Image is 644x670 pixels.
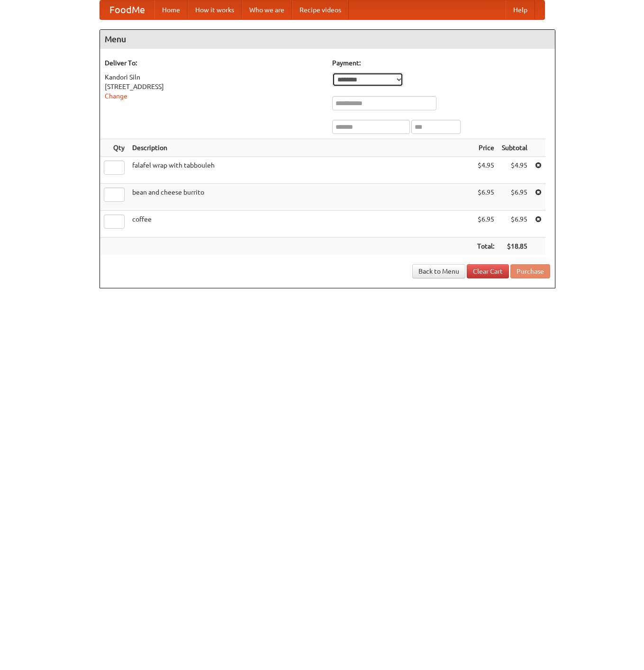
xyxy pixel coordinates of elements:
th: Qty [100,139,128,157]
td: $6.95 [498,184,531,211]
button: Purchase [510,264,550,278]
th: $18.85 [498,238,531,255]
td: $6.95 [498,211,531,238]
div: [STREET_ADDRESS] [105,82,323,91]
th: Price [473,139,498,157]
th: Description [128,139,473,157]
a: Home [154,0,188,19]
a: How it works [188,0,242,19]
a: FoodMe [100,0,154,19]
td: bean and cheese burrito [128,184,473,211]
td: $4.95 [498,157,531,184]
a: Help [506,0,535,19]
th: Total: [473,238,498,255]
td: coffee [128,211,473,238]
h5: Deliver To: [105,58,323,68]
a: Clear Cart [467,264,509,278]
h5: Payment: [332,58,550,68]
td: $6.95 [473,211,498,238]
th: Subtotal [498,139,531,157]
a: Change [105,92,127,100]
div: Kandori Siln [105,72,323,82]
td: falafel wrap with tabbouleh [128,157,473,184]
h4: Menu [100,30,555,49]
a: Who we are [242,0,292,19]
td: $4.95 [473,157,498,184]
a: Recipe videos [292,0,349,19]
td: $6.95 [473,184,498,211]
a: Back to Menu [412,264,465,278]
